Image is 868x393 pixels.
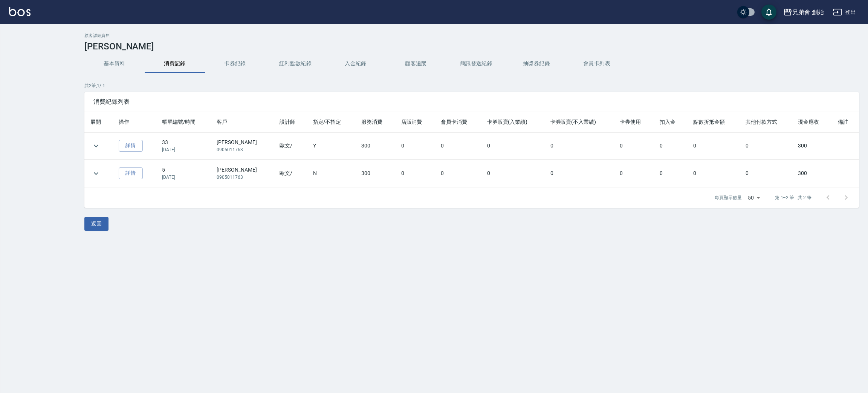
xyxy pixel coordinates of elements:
[481,160,544,187] td: 0
[792,132,832,160] td: 300
[715,194,742,201] p: 每頁顯示數量
[792,8,824,17] div: 兄弟會 創始
[274,132,307,160] td: 歐文 /
[792,160,832,187] td: 300
[156,112,211,132] th: 帳單編號/時間
[481,112,544,132] th: 卡券販賣(入業績)
[211,160,273,187] td: [PERSON_NAME]
[355,160,395,187] td: 300
[386,55,446,73] button: 顧客追蹤
[435,132,481,160] td: 0
[84,41,859,52] h3: [PERSON_NAME]
[119,167,143,179] a: 詳情
[544,160,614,187] td: 0
[435,112,481,132] th: 會員卡消費
[780,5,827,20] button: 兄弟會 創始
[687,160,740,187] td: 0
[745,187,763,208] div: 50
[355,132,395,160] td: 300
[687,132,740,160] td: 0
[162,174,205,181] p: [DATE]
[90,168,102,179] button: expand row
[740,132,792,160] td: 0
[90,140,102,152] button: expand row
[307,132,355,160] td: Y
[435,160,481,187] td: 0
[544,112,614,132] th: 卡券販賣(不入業績)
[395,112,435,132] th: 店販消費
[654,112,687,132] th: 扣入金
[145,55,205,73] button: 消費記錄
[792,112,832,132] th: 現金應收
[84,82,859,89] p: 共 2 筆, 1 / 1
[9,7,31,16] img: Logo
[119,140,143,152] a: 詳情
[740,160,792,187] td: 0
[211,112,273,132] th: 客戶
[307,112,355,132] th: 指定/不指定
[614,132,654,160] td: 0
[307,160,355,187] td: N
[446,55,506,73] button: 簡訊發送紀錄
[654,132,687,160] td: 0
[156,132,211,160] td: 33
[775,194,811,201] p: 第 1–2 筆 共 2 筆
[355,112,395,132] th: 服務消費
[740,112,792,132] th: 其他付款方式
[687,112,740,132] th: 點數折抵金額
[274,160,307,187] td: 歐文 /
[205,55,265,73] button: 卡券紀錄
[614,112,654,132] th: 卡券使用
[544,132,614,160] td: 0
[93,98,850,106] span: 消費紀錄列表
[211,132,273,160] td: [PERSON_NAME]
[265,55,325,73] button: 紅利點數紀錄
[832,112,859,132] th: 備註
[395,160,435,187] td: 0
[325,55,386,73] button: 入金紀錄
[162,146,205,153] p: [DATE]
[217,146,267,153] p: 0905011763
[761,5,776,20] button: save
[614,160,654,187] td: 0
[506,55,567,73] button: 抽獎券紀錄
[830,5,859,19] button: 登出
[156,160,211,187] td: 5
[395,132,435,160] td: 0
[113,112,156,132] th: 操作
[567,55,627,73] button: 會員卡列表
[84,112,113,132] th: 展開
[274,112,307,132] th: 設計師
[481,132,544,160] td: 0
[217,174,267,181] p: 0905011763
[84,217,108,231] button: 返回
[84,55,145,73] button: 基本資料
[84,33,859,38] h2: 顧客詳細資料
[654,160,687,187] td: 0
